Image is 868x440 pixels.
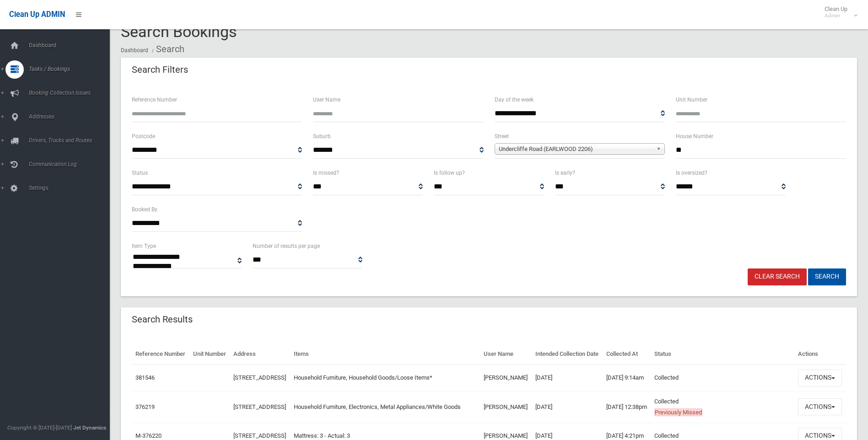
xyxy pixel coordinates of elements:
label: Is missed? [313,168,339,178]
label: User Name [313,95,340,105]
th: Reference Number [132,344,189,365]
a: [STREET_ADDRESS] [233,432,286,439]
header: Search Filters [121,61,199,79]
label: Suburb [313,131,331,141]
span: Previously Missed [654,408,702,416]
td: Household Furniture, Electronics, Metal Appliances/White Goods [290,391,480,423]
span: Copyright © [DATE]-[DATE] [7,424,72,431]
label: Day of the week [495,95,534,105]
a: Dashboard [121,47,148,54]
th: Actions [794,344,846,365]
span: Clean Up [820,5,857,19]
span: Communication Log [26,161,117,167]
td: [PERSON_NAME] [480,365,532,391]
td: [PERSON_NAME] [480,391,532,423]
td: Collected [651,391,794,423]
button: Search [808,268,846,285]
label: Item Type [132,241,156,251]
a: 381546 [135,374,155,381]
strong: Jet Dynamics [73,424,106,431]
label: Is follow up? [434,168,465,178]
a: Clear Search [748,268,807,285]
li: Search [150,41,184,58]
a: 376219 [135,403,155,410]
span: Settings [26,185,117,191]
span: Drivers, Trucks and Routes [26,137,117,144]
button: Actions [798,398,842,415]
label: Is early? [555,168,575,178]
th: Unit Number [189,344,230,365]
td: [DATE] [532,391,603,423]
label: Status [132,168,148,178]
th: Items [290,344,480,365]
td: Collected [651,365,794,391]
span: Tasks / Bookings [26,66,117,72]
span: Addresses [26,113,117,120]
th: Intended Collection Date [532,344,603,365]
span: Clean Up ADMIN [9,10,65,19]
a: M-376220 [135,432,162,439]
td: [DATE] [532,365,603,391]
small: Admin [825,12,847,19]
th: User Name [480,344,532,365]
label: Booked By [132,204,157,215]
td: Household Furniture, Household Goods/Loose Items* [290,365,480,391]
label: Street [495,131,509,141]
label: House Number [676,131,713,141]
label: Reference Number [132,95,177,105]
th: Collected At [603,344,651,365]
td: [DATE] 12:38pm [603,391,651,423]
label: Postcode [132,131,155,141]
span: Search Bookings [121,22,237,41]
label: Unit Number [676,95,707,105]
th: Address [230,344,290,365]
th: Status [651,344,794,365]
a: [STREET_ADDRESS] [233,374,286,381]
span: Dashboard [26,42,117,48]
span: Undercliffe Road (EARLWOOD 2206) [499,144,652,155]
button: Actions [798,370,842,386]
header: Search Results [121,311,204,328]
a: [STREET_ADDRESS] [233,403,286,410]
span: Booking Collection Issues [26,90,117,96]
label: Number of results per page [253,241,320,251]
label: Is oversized? [676,168,707,178]
td: [DATE] 9:14am [603,365,651,391]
